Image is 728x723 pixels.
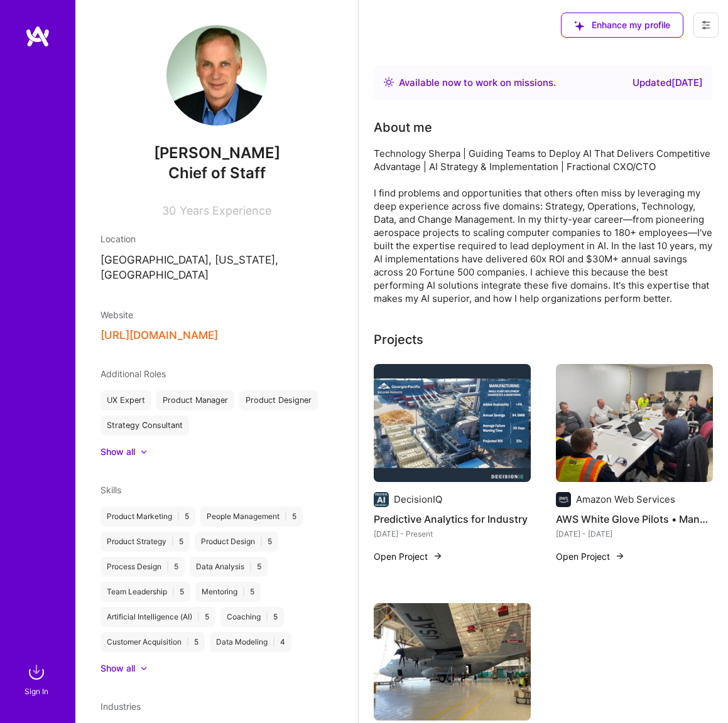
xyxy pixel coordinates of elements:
div: Customer Acquisition 5 [101,632,205,652]
span: Website [101,309,133,320]
div: Show all [101,446,135,458]
span: | [172,587,175,597]
button: Open Project [374,550,443,563]
div: Technology Sherpa | Guiding Teams to Deploy AI That Delivers Competitive Advantage | AI Strategy ... [374,147,713,305]
div: Location [101,232,333,245]
img: sign in [24,660,49,685]
span: | [166,562,169,572]
div: Product Manager [156,390,234,410]
div: Strategy Consultant [101,415,189,436]
img: arrow-right [615,551,625,561]
img: logo [25,25,50,48]
img: User Avatar [166,25,267,126]
img: AWS White Glove Pilots • Manufacturing [556,364,713,482]
h4: AWS White Glove Pilots • Manufacturing [556,511,713,527]
h4: Predictive Analytics for Industry [374,511,531,527]
div: People Management 5 [200,506,303,527]
img: Company logo [374,492,389,507]
span: | [242,587,245,597]
span: | [197,612,200,622]
div: Tell us a little about yourself [374,118,432,137]
div: [DATE] - Present [374,527,531,540]
div: Product Strategy 5 [101,532,190,552]
div: Projects [374,330,423,349]
img: Predictive Analytics for Industry [374,364,531,482]
img: Availability [384,77,394,87]
div: Sign In [24,685,48,698]
span: [PERSON_NAME] [101,144,333,163]
div: UX Expert [101,390,151,410]
div: Data Analysis 5 [190,557,268,577]
div: Artificial Intelligence (AI) 5 [101,607,215,627]
span: | [260,537,263,547]
span: | [187,637,189,647]
div: DecisionIQ [394,493,442,506]
div: Amazon Web Services [576,493,675,506]
div: Team Leadership 5 [101,582,190,602]
div: Data Modeling 4 [210,632,291,652]
div: Show all [101,662,135,675]
span: | [285,511,287,522]
span: Chief of Staff [168,164,266,182]
span: | [171,537,174,547]
div: Updated [DATE] [633,75,703,90]
div: About me [374,118,432,137]
div: Process Design 5 [101,557,185,577]
img: AI/NLP Maintenance Coding App for USAF C-130 Aircraft [374,603,531,721]
div: Product Designer [239,390,318,410]
span: Skills [101,485,121,495]
div: Product Marketing 5 [101,506,195,527]
div: Available now to work on missions . [399,75,556,90]
button: [URL][DOMAIN_NAME] [101,329,218,342]
div: [DATE] - [DATE] [556,527,713,540]
span: | [273,637,275,647]
div: Mentoring 5 [195,582,261,602]
img: arrow-right [433,551,443,561]
a: sign inSign In [26,660,49,698]
span: | [177,511,180,522]
img: Company logo [556,492,571,507]
span: Years Experience [180,204,271,217]
span: Industries [101,701,141,712]
div: Coaching 5 [220,607,284,627]
button: Open Project [556,550,625,563]
span: | [249,562,252,572]
span: Additional Roles [101,368,166,379]
div: Product Design 5 [195,532,278,552]
p: [GEOGRAPHIC_DATA], [US_STATE], [GEOGRAPHIC_DATA] [101,253,333,283]
span: 30 [162,204,176,217]
span: | [266,612,268,622]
